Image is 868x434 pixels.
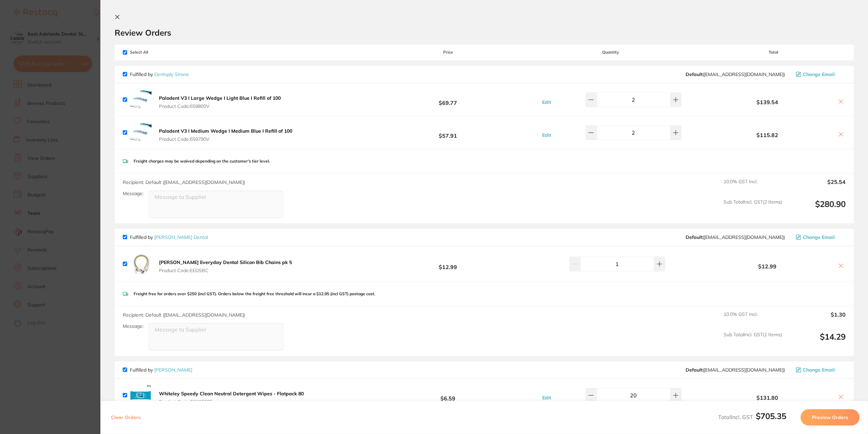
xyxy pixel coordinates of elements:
img: Mng0aG9wZQ [130,122,152,144]
button: Edit [540,99,553,105]
label: Message: [123,323,143,329]
p: Fulfilled by [130,234,208,240]
b: $131.80 [701,395,833,401]
span: Select All [123,50,191,55]
b: $6.59 [376,389,520,402]
b: $69.77 [376,93,520,106]
span: Recipient: Default ( [EMAIL_ADDRESS][DOMAIN_NAME] ) [123,312,245,318]
span: 10.0 % GST Incl. [724,312,782,326]
output: $280.90 [787,199,846,218]
b: Default [686,234,703,240]
b: Palodent V3 I Medium Wedge I Medium Blue I Refill of 100 [159,128,292,134]
button: Change Email [794,71,846,77]
a: [PERSON_NAME] [154,367,192,373]
p: Freight charges may be waived depending on the customer's tier level. [134,159,270,164]
output: $14.29 [787,332,846,351]
span: Recipient: Default ( [EMAIL_ADDRESS][DOMAIN_NAME] ) [123,179,245,185]
span: Change Email [803,234,835,240]
button: Preview Orders [801,409,860,426]
img: MmZiczNhZQ [130,252,152,276]
span: sales@piksters.com [686,234,785,240]
button: Change Email [794,234,846,240]
span: Price [376,50,520,55]
span: Product Code: SP190333 [159,399,304,404]
a: [PERSON_NAME] Dental [154,234,208,240]
button: Clear Orders [109,409,143,426]
p: Fulfilled by [130,72,189,77]
span: Sub Total Incl. GST ( 1 Items) [724,332,782,351]
b: $139.54 [701,99,833,105]
button: Change Email [794,367,846,373]
span: Product Code: 659790V [159,136,292,142]
img: Z2Vlcnl0dA [130,384,152,406]
span: Change Email [803,72,835,77]
b: $705.35 [756,411,786,421]
span: Quantity [520,50,701,55]
span: Sub Total Incl. GST ( 2 Items) [724,199,782,218]
img: ZjZham4zeQ [130,89,152,111]
b: Whiteley Speedy Clean Neutral Detergent Wipes - Flatpack 80 [159,391,304,397]
span: Change Email [803,367,835,373]
b: $12.99 [376,258,520,270]
p: Fulfilled by [130,367,192,373]
p: Freight free for orders over $250 (incl GST). Orders below the freight free threshold will incur ... [134,291,375,296]
b: Default [686,71,703,77]
b: Default [686,367,703,373]
button: Whiteley Speedy Clean Neutral Detergent Wipes - Flatpack 80 Product Code:SP190333 [157,391,306,405]
button: Edit [540,132,553,138]
b: $12.99 [701,263,833,269]
span: Product Code: 659800V [159,103,281,109]
button: [PERSON_NAME] Everyday Dental Silicon Bib Chains pk 5 Product Code:EEDSBC [157,259,294,273]
output: $1.30 [787,312,846,326]
label: Message: [123,191,143,196]
button: Palodent V3 I Large Wedge I Light Blue I Refill of 100 Product Code:659800V [157,95,283,109]
button: Palodent V3 I Medium Wedge I Medium Blue I Refill of 100 Product Code:659790V [157,128,294,142]
b: [PERSON_NAME] Everyday Dental Silicon Bib Chains pk 5 [159,259,292,265]
b: $57.91 [376,126,520,139]
span: Total [701,50,846,55]
span: Total Incl. GST [718,414,786,420]
b: Palodent V3 I Large Wedge I Light Blue I Refill of 100 [159,95,281,101]
span: clientservices@dentsplysirona.com [686,72,785,77]
span: save@adamdental.com.au [686,367,785,373]
output: $25.54 [787,179,846,194]
button: Edit [540,395,553,401]
h2: Review Orders [115,27,854,38]
a: Dentsply Sirona [154,71,189,77]
b: $115.82 [701,132,833,138]
span: Product Code: EEDSBC [159,268,292,273]
span: 10.0 % GST Incl. [724,179,782,194]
